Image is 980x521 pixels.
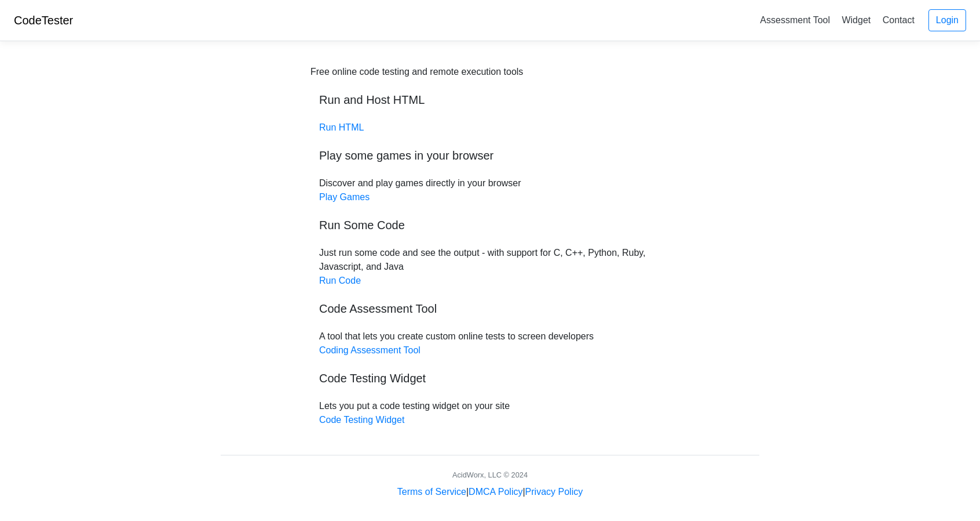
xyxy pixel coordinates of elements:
[319,122,364,132] a: Run HTML
[319,218,661,232] h5: Run Some Code
[319,93,661,107] h5: Run and Host HTML
[878,10,919,30] a: Contact
[14,14,73,27] a: CodeTester
[525,487,583,497] a: Privacy Policy
[319,371,661,385] h5: Code Testing Widget
[319,149,661,162] h5: Play some games in your browser
[469,487,522,497] a: DMCA Policy
[755,10,835,30] a: Assessment Tool
[397,487,466,497] a: Terms of Service
[310,65,670,427] div: Discover and play games directly in your browser Just run some code and see the output - with sup...
[319,415,404,425] a: Code Testing Widget
[319,302,661,316] h5: Code Assessment Tool
[397,485,583,499] div: | |
[319,276,361,285] a: Run Code
[452,469,528,480] div: AcidWorx, LLC © 2024
[837,10,875,30] a: Widget
[928,9,966,31] a: Login
[310,65,523,79] div: Free online code testing and remote execution tools
[319,345,420,355] a: Coding Assessment Tool
[319,192,370,202] a: Play Games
